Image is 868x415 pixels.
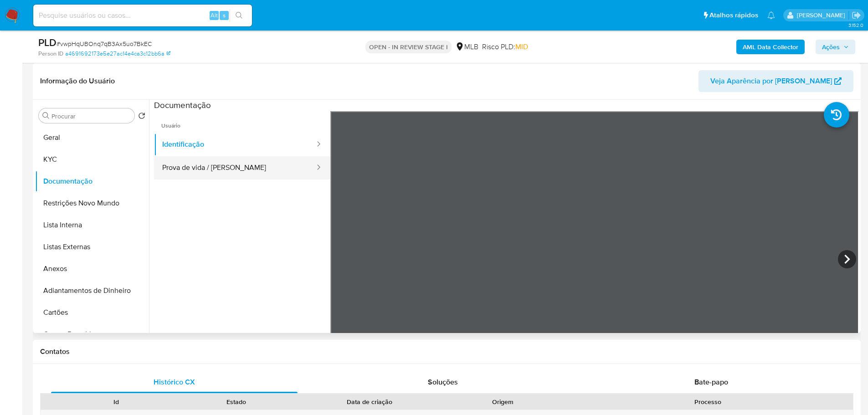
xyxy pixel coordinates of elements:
a: Sair [852,10,861,20]
span: Atalhos rápidos [709,10,758,20]
button: KYC [35,149,149,170]
button: Restrições Novo Mundo [35,192,149,214]
b: Person ID [38,50,63,58]
a: Notificações [767,11,775,19]
button: Procurar [42,112,50,119]
div: Origem [449,397,556,406]
b: AML Data Collector [743,40,798,54]
input: Pesquise usuários ou casos... [33,10,252,21]
div: MLB [455,42,478,52]
button: Cartões [35,302,149,323]
div: Estado [183,397,290,406]
button: search-icon [230,9,248,22]
div: Id [63,397,170,406]
b: PLD [38,35,56,50]
button: Retornar ao pedido padrão [138,112,145,122]
span: Alt [211,11,218,20]
span: Veja Aparência por [PERSON_NAME] [710,70,832,92]
span: Soluções [428,377,458,387]
button: Adiantamentos de Dinheiro [35,280,149,302]
span: 3.152.0 [848,21,863,29]
p: OPEN - IN REVIEW STAGE I [365,41,452,53]
button: Documentação [35,170,149,192]
button: Listas Externas [35,236,149,258]
h1: Informação do Usuário [40,77,115,86]
button: Contas Bancárias [35,323,149,345]
span: MID [515,41,528,52]
a: a4691692173e5e27ac14e4ca3c12bb6a [65,50,170,58]
button: AML Data Collector [736,40,805,54]
div: Data de criação [303,397,437,406]
span: Ações [822,40,840,54]
button: Anexos [35,258,149,280]
span: Risco PLD: [482,42,528,52]
button: Ações [816,40,855,54]
button: Lista Interna [35,214,149,236]
button: Geral [35,127,149,149]
span: s [223,11,226,20]
p: lucas.portella@mercadolivre.com [797,11,848,20]
button: Veja Aparência por [PERSON_NAME] [699,70,853,92]
span: Histórico CX [154,377,195,387]
span: Bate-papo [694,377,728,387]
input: Procurar [51,112,131,120]
h1: Contatos [40,347,853,356]
span: # vwpHqUBOnq7qB3Ax5uo7BkEC [56,39,152,48]
div: Processo [569,397,847,406]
